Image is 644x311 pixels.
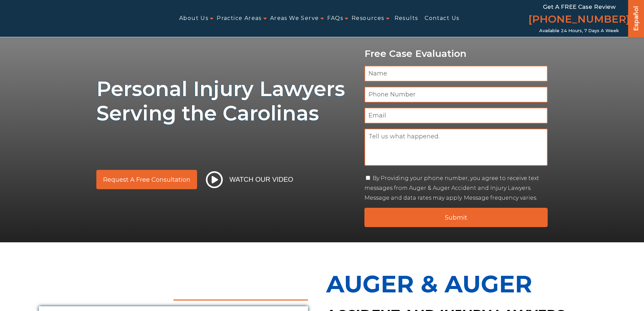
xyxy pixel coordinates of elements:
input: Submit [364,208,548,227]
a: Resources [352,11,384,26]
a: About Us [179,11,208,26]
a: Areas We Serve [270,11,319,26]
a: Contact Us [425,11,459,26]
label: By Providing your phone number, you agree to receive text messages from Auger & Auger Accident an... [364,175,539,201]
p: Auger & Auger [326,263,605,305]
span: Request a Free Consultation [103,177,190,183]
input: Name [364,66,548,82]
a: FAQs [327,11,343,26]
img: sub text [96,129,294,155]
button: Watch Our Video [204,171,295,188]
span: Get a FREE Case Review [543,3,616,10]
a: Request a Free Consultation [96,170,197,189]
a: [PHONE_NUMBER] [528,12,630,28]
p: Free Case Evaluation [364,48,548,59]
img: Auger & Auger Accident and Injury Lawyers Logo [4,10,110,27]
h1: Personal Injury Lawyers Serving the Carolinas [96,77,356,126]
a: Results [395,11,418,26]
input: Phone Number [364,87,548,103]
a: Practice Areas [217,11,262,26]
input: Email [364,108,548,124]
span: Available 24 Hours, 7 Days a Week [539,28,619,34]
